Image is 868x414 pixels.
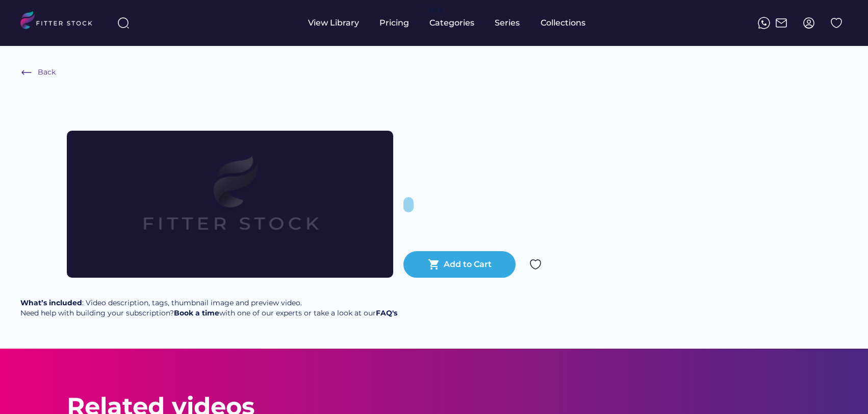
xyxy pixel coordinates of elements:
[495,17,520,29] div: Series
[803,17,815,29] img: profile-circle.svg
[758,17,770,29] img: meteor-icons_whatsapp%20%281%29.svg
[117,17,130,29] img: search-normal%203.svg
[38,67,56,78] div: Back
[429,17,474,29] div: Categories
[444,259,492,270] div: Add to Cart
[20,11,101,32] img: LOGO.svg
[428,258,440,271] button: shopping_cart
[429,5,443,15] div: fvck
[830,17,843,29] img: Group%201000002324%20%282%29.svg
[174,308,219,318] a: Book a time
[376,308,397,318] a: FAQ's
[308,17,359,29] div: View Library
[379,17,409,29] div: Pricing
[20,298,82,307] strong: What’s included
[99,131,361,278] img: Frame%2079%20%281%29.svg
[775,17,787,29] img: Frame%2051.svg
[529,258,542,271] img: Group%201000002324.svg
[541,17,585,29] div: Collections
[20,66,33,79] img: Frame%20%286%29.svg
[20,298,397,318] div: : Video description, tags, thumbnail image and preview video. Need help with building your subscr...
